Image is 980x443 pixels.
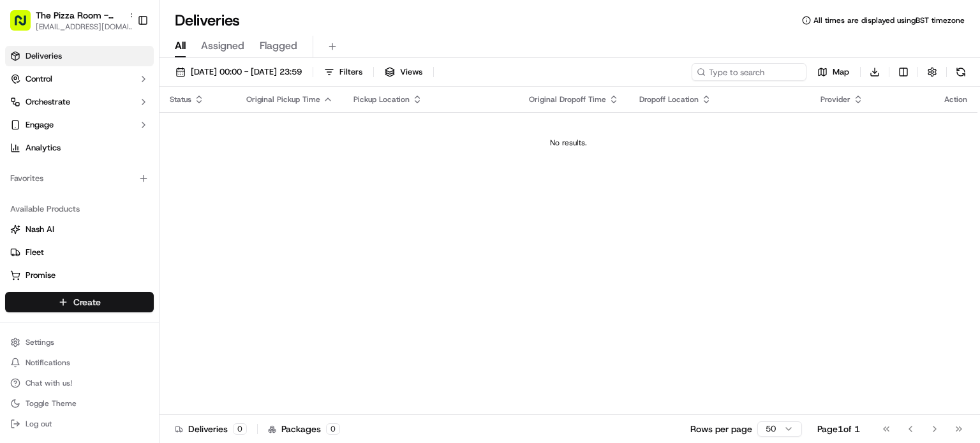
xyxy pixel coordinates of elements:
div: Start new chat [57,121,209,134]
button: Filters [318,63,368,81]
span: • [108,197,112,207]
span: Flagged [260,38,297,54]
span: All times are displayed using BST timezone [813,15,965,25]
img: Luca A. [13,219,33,240]
span: Notifications [26,358,70,368]
span: API Documentation [121,284,205,297]
a: 📗Knowledge Base [8,279,103,302]
span: Orchestrate [26,96,70,108]
span: Chat with us! [26,378,72,388]
span: • [106,231,110,242]
div: Action [944,94,967,105]
div: Past conversations [13,165,85,175]
span: Promise [26,270,56,281]
button: Map [812,63,855,81]
div: No results. [165,138,972,148]
input: Type to search [692,63,806,81]
div: 📗 [13,286,23,296]
span: All [175,38,186,54]
button: Chat with us! [5,374,154,392]
button: See all [198,163,232,178]
span: Toggle Theme [26,398,77,409]
div: Page 1 of 1 [817,423,860,435]
p: Rows per page [690,423,752,435]
span: Deliveries [26,50,62,62]
div: Deliveries [175,423,247,435]
button: Engage [5,115,154,135]
span: Assigned [201,38,244,54]
button: Nash AI [5,219,154,240]
span: Provider [820,94,850,105]
span: Create [73,296,101,309]
span: Filters [339,66,362,78]
span: [DATE] [113,231,139,242]
a: Fleet [10,247,149,258]
span: [PERSON_NAME] [40,231,103,242]
button: Log out [5,415,154,433]
button: Create [5,292,154,312]
span: Views [400,66,422,78]
img: 8571987876998_91fb9ceb93ad5c398215_72.jpg [27,121,50,144]
button: Start new chat [217,125,232,140]
img: Klarizel Pensader [13,185,33,205]
div: Favorites [5,168,154,189]
span: Settings [26,337,54,347]
span: Control [26,73,52,85]
button: Promise [5,265,154,286]
span: Map [833,66,849,78]
span: Status [170,94,191,105]
button: Notifications [5,354,154,372]
button: [EMAIL_ADDRESS][DOMAIN_NAME] [36,22,138,32]
span: [DATE] 00:00 - [DATE] 23:59 [191,66,302,78]
a: 💻API Documentation [103,279,210,302]
div: 0 [233,423,247,435]
button: [DATE] 00:00 - [DATE] 23:59 [170,63,308,81]
span: Analytics [26,142,61,154]
span: [DATE] [115,197,141,207]
img: 1736555255976-a54dd68f-1ca7-489b-9aae-adbdc363a1c4 [13,121,36,144]
span: Pylon [127,316,154,325]
span: Original Dropoff Time [529,94,606,105]
img: Nash [13,12,38,38]
span: Dropoff Location [639,94,699,105]
input: Got a question? Start typing here... [33,82,230,95]
span: Nash AI [26,224,54,235]
span: Pickup Location [353,94,410,105]
button: Settings [5,333,154,351]
button: Refresh [952,63,970,81]
button: The Pizza Room - [GEOGRAPHIC_DATA] [36,9,124,22]
span: Knowledge Base [26,284,98,297]
div: 0 [326,423,340,435]
a: Powered byPylon [90,315,154,325]
p: Welcome 👋 [13,50,232,71]
a: Analytics [5,138,154,158]
button: Views [379,63,428,81]
span: Log out [26,419,52,429]
a: Promise [10,270,149,281]
button: The Pizza Room - [GEOGRAPHIC_DATA][EMAIL_ADDRESS][DOMAIN_NAME] [5,5,132,36]
button: Fleet [5,242,154,263]
span: Original Pickup Time [246,94,320,105]
button: Toggle Theme [5,395,154,412]
div: 💻 [108,286,118,296]
button: Control [5,69,154,89]
h1: Deliveries [175,10,240,31]
div: Available Products [5,199,154,219]
a: Nash AI [10,224,149,235]
span: Engage [26,119,54,131]
img: 1736555255976-a54dd68f-1ca7-489b-9aae-adbdc363a1c4 [26,198,36,208]
button: Orchestrate [5,92,154,112]
div: Packages [268,423,340,435]
span: Klarizel Pensader [40,197,105,207]
span: Fleet [26,247,44,258]
a: Deliveries [5,46,154,66]
div: We're available if you need us! [57,134,175,144]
